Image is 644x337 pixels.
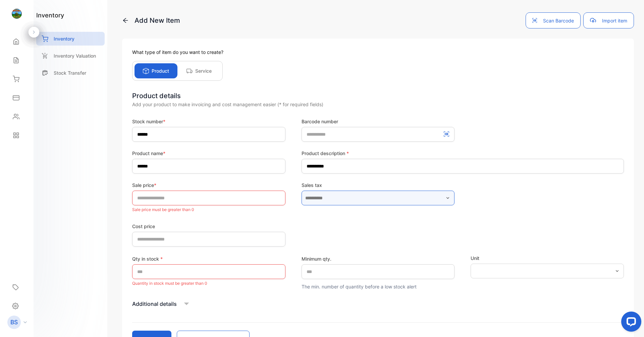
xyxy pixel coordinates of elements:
label: Sale price [132,182,285,189]
p: Quantity in stock must be greater than 0 [132,279,285,288]
p: Stock Transfer [54,69,86,76]
div: Product details [132,91,624,101]
p: The min. number of quantity before a low stock alert [302,283,455,290]
iframe: LiveChat chat widget [616,309,644,337]
p: Inventory [54,35,74,42]
label: Product name [132,150,285,157]
p: Additional details [132,300,177,308]
label: Minimum qty. [302,255,455,262]
a: Inventory Valuation [36,49,105,63]
img: logo [12,9,22,19]
label: Product description [302,150,624,157]
p: BS [10,318,18,327]
p: Add New Item [122,15,180,25]
div: Add your product to make invoicing and cost management easier (* for required fields) [132,101,624,108]
h1: inventory [36,11,64,20]
label: Unit [471,255,624,262]
p: Product [152,67,169,74]
label: Stock number [132,118,285,125]
label: Barcode number [302,118,455,125]
p: What type of item do you want to create? [132,49,624,56]
label: Sales tax [302,182,455,189]
p: Sale price must be greater than 0 [132,205,285,214]
a: Inventory [36,32,105,46]
a: Stock Transfer [36,66,105,80]
p: Inventory Valuation [54,52,96,59]
label: Cost price [132,223,285,230]
button: Import item [583,12,634,28]
label: Qty in stock [132,255,285,262]
p: Service [195,67,212,74]
button: Scan Barcode [526,12,581,28]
